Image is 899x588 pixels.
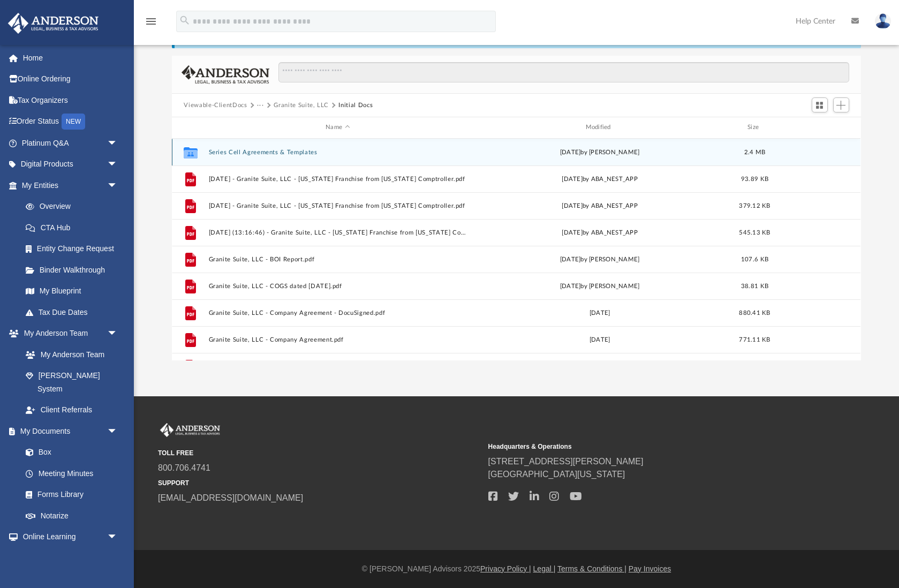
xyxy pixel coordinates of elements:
[177,123,203,132] div: id
[471,254,729,264] div: [DATE] by [PERSON_NAME]
[741,256,768,262] span: 107.6 KB
[145,20,157,28] a: menu
[338,101,373,110] button: Initial Docs
[15,547,129,569] a: Courses
[145,15,157,28] i: menu
[471,123,729,132] div: Modified
[184,101,247,110] button: Viewable-ClientDocs
[7,526,129,548] a: Online Learningarrow_drop_down
[15,217,134,238] a: CTA Hub
[158,448,481,458] small: TOLL FREE
[209,336,466,343] button: Granite Suite, LLC - Company Agreement.pdf
[274,101,329,110] button: Granite Suite, LLC
[488,442,811,451] small: Headquarters & Operations
[107,526,129,548] span: arrow_drop_down
[7,420,129,442] a: My Documentsarrow_drop_down
[158,478,481,488] small: SUPPORT
[875,13,891,29] img: User Pic
[629,564,671,573] a: Pay Invoices
[15,301,134,323] a: Tax Due Dates
[209,149,466,156] button: Series Cell Agreements & Templates
[278,62,849,82] input: Search files and folders
[741,283,768,289] span: 38.81 KB
[107,175,129,197] span: arrow_drop_down
[15,196,134,217] a: Overview
[7,47,134,69] a: Home
[209,256,466,263] button: Granite Suite, LLC - BOI Report.pdf
[471,308,729,318] div: [DATE]
[15,442,123,463] a: Box
[744,149,766,155] span: 2.4 MB
[208,123,466,132] div: Name
[7,175,134,196] a: My Entitiesarrow_drop_down
[15,399,129,421] a: Client Referrals
[15,259,134,281] a: Binder Walkthrough
[488,457,644,466] a: [STREET_ADDRESS][PERSON_NAME]
[488,470,625,479] a: [GEOGRAPHIC_DATA][US_STATE]
[15,365,129,399] a: [PERSON_NAME] System
[15,281,129,302] a: My Blueprint
[15,505,129,526] a: Notarize
[209,202,466,209] button: [DATE] - Granite Suite, LLC - [US_STATE] Franchise from [US_STATE] Comptroller.pdf
[7,89,134,111] a: Tax Organizers
[739,202,770,208] span: 379.12 KB
[471,335,729,344] div: [DATE]
[209,283,466,290] button: Granite Suite, LLC - COGS dated [DATE].pdf
[7,323,129,344] a: My Anderson Teamarrow_drop_down
[781,123,856,132] div: id
[480,564,531,573] a: Privacy Policy |
[812,97,828,112] button: Switch to Grid View
[15,484,123,506] a: Forms Library
[257,101,264,110] button: ···
[471,201,729,210] div: [DATE] by ABA_NEST_APP
[471,174,729,184] div: [DATE] by ABA_NEST_APP
[107,323,129,345] span: arrow_drop_down
[134,563,899,575] div: © [PERSON_NAME] Advisors 2025
[739,336,770,342] span: 771.11 KB
[7,154,134,175] a: Digital Productsarrow_drop_down
[7,69,134,90] a: Online Ordering
[471,228,729,237] div: [DATE] by ABA_NEST_APP
[739,310,770,315] span: 880.41 KB
[734,123,776,132] div: Size
[158,493,303,502] a: [EMAIL_ADDRESS][DOMAIN_NAME]
[7,111,134,133] a: Order StatusNEW
[172,139,860,361] div: grid
[533,564,556,573] a: Legal |
[209,176,466,183] button: [DATE] - Granite Suite, LLC - [US_STATE] Franchise from [US_STATE] Comptroller.pdf
[7,132,134,154] a: Platinum Q&Aarrow_drop_down
[5,13,102,34] img: Anderson Advisors Platinum Portal
[209,229,466,236] button: [DATE] (13:16:46) - Granite Suite, LLC - [US_STATE] Franchise from [US_STATE] Comptroller.pdf
[158,463,210,472] a: 800.706.4741
[107,420,129,442] span: arrow_drop_down
[15,344,123,365] a: My Anderson Team
[107,154,129,176] span: arrow_drop_down
[15,238,134,260] a: Entity Change Request
[158,423,222,437] img: Anderson Advisors Platinum Portal
[62,114,85,130] div: NEW
[471,281,729,291] div: [DATE] by [PERSON_NAME]
[179,14,191,26] i: search
[557,564,626,573] a: Terms & Conditions |
[833,97,849,112] button: Add
[741,176,768,182] span: 93.89 KB
[209,310,466,316] button: Granite Suite, LLC - Company Agreement - DocuSigned.pdf
[15,463,129,484] a: Meeting Minutes
[739,229,770,235] span: 545.13 KB
[107,132,129,154] span: arrow_drop_down
[471,147,729,157] div: [DATE] by [PERSON_NAME]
